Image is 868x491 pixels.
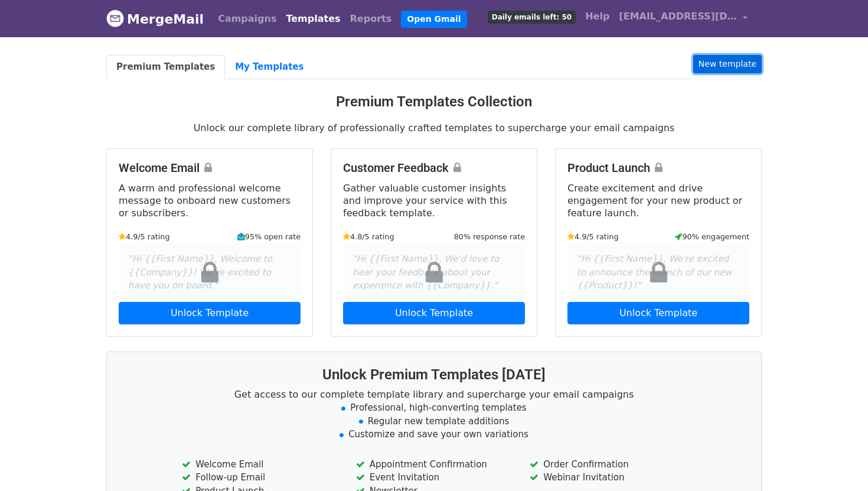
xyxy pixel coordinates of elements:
[119,231,170,242] small: 4.9/5 rating
[106,9,124,27] img: MergeMail logo
[614,5,752,32] a: [EMAIL_ADDRESS][DOMAIN_NAME]
[343,161,525,175] h4: Customer Feedback
[530,471,686,485] li: Webinar Invitation
[580,5,614,28] a: Help
[401,11,466,28] a: Open Gmail
[119,182,301,219] p: A warm and professional welcome message to onboard new customers or subscribers.
[106,6,204,31] a: MergeMail
[121,366,747,383] h3: Unlock Premium Templates [DATE]
[567,231,619,242] small: 4.9/5 rating
[237,231,301,242] small: 95% open rate
[119,243,301,302] div: "Hi {{First Name}}, Welcome to {{Company}}! We're excited to have you on board."
[567,302,749,324] a: Unlock Template
[567,243,749,302] div: "Hi {{First Name}}, We're excited to announce the launch of our new {{Product}}!"
[619,9,737,24] span: [EMAIL_ADDRESS][DOMAIN_NAME]
[225,55,314,79] a: My Templates
[121,388,747,401] p: Get access to our complete template library and supercharge your email campaigns
[343,182,525,219] p: Gather valuable customer insights and improve your service with this feedback template.
[121,428,747,441] li: Customize and save your own variations
[343,302,525,324] a: Unlock Template
[343,231,394,242] small: 4.8/5 rating
[488,11,576,24] span: Daily emails left: 50
[121,415,747,428] li: Regular new template additions
[121,401,747,415] li: Professional, high-converting templates
[693,55,762,73] a: New template
[530,458,686,472] li: Order Confirmation
[483,5,580,28] a: Daily emails left: 50
[182,458,338,472] li: Welcome Email
[106,93,762,110] h3: Premium Templates Collection
[213,7,281,31] a: Campaigns
[356,471,512,485] li: Event Invitation
[454,231,525,242] small: 80% response rate
[567,161,749,175] h4: Product Launch
[343,243,525,302] div: "Hi {{First Name}}, We'd love to hear your feedback about your experience with {{Company}}."
[281,7,345,31] a: Templates
[345,7,397,31] a: Reports
[356,458,512,472] li: Appointment Confirmation
[567,182,749,219] p: Create excitement and drive engagement for your new product or feature launch.
[119,302,301,324] a: Unlock Template
[106,122,762,134] p: Unlock our complete library of professionally crafted templates to supercharge your email campaigns
[809,434,868,491] iframe: Chat Widget
[119,161,301,175] h4: Welcome Email
[106,55,225,79] a: Premium Templates
[809,434,868,491] div: Widget de chat
[675,231,749,242] small: 90% engagement
[182,471,338,485] li: Follow-up Email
